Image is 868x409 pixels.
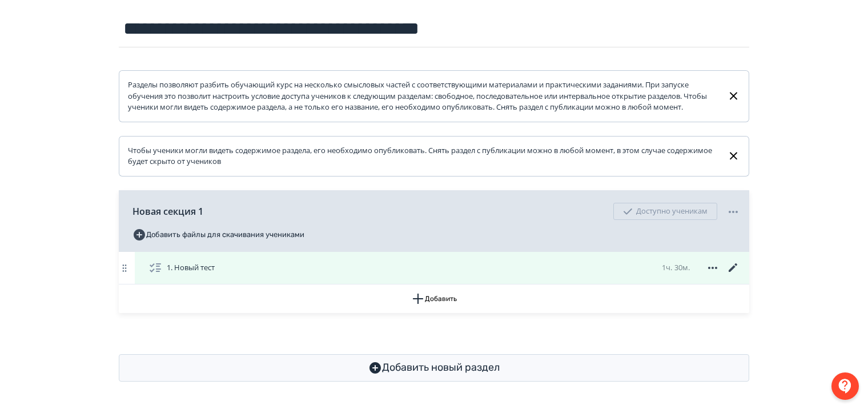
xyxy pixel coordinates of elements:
[674,262,690,272] span: 30м.
[662,262,672,272] span: 1ч.
[167,262,215,274] span: 1. Новый тест
[613,203,717,220] div: Доступно ученикам
[132,204,203,218] span: Новая секция 1
[119,354,749,382] button: Добавить новый раздел
[128,145,718,167] div: Чтобы ученики могли видеть содержимое раздела, его необходимо опубликовать. Снять раздел с публик...
[128,79,718,113] div: Разделы позволяют разбить обучающий курс на несколько смысловых частей с соответствующими материа...
[119,252,749,284] div: 1. Новый тест1ч.30м.
[132,226,304,244] button: Добавить файлы для скачивания учениками
[119,284,749,313] button: Добавить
